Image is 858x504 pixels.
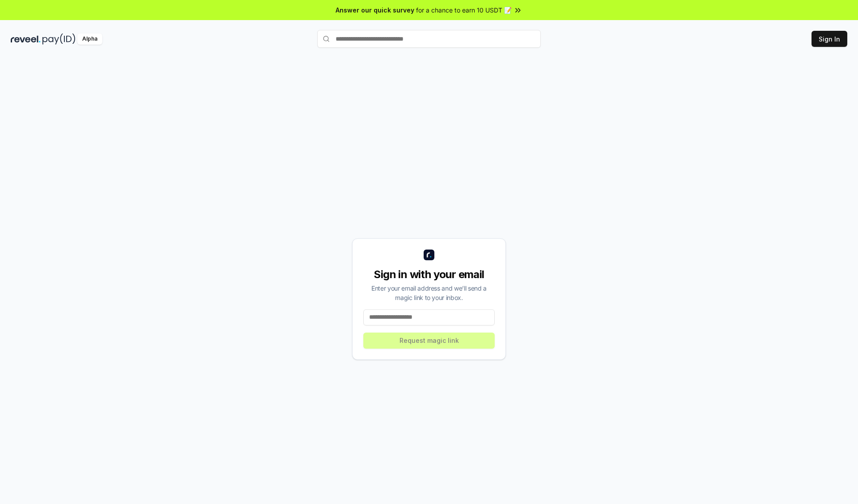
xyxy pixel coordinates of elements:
div: Sign in with your email [363,267,495,282]
span: Answer our quick survey [336,5,414,15]
div: Alpha [77,33,102,45]
img: reveel_dark [11,33,41,45]
img: logo_small [424,250,434,260]
div: Enter your email address and we’ll send a magic link to your inbox. [363,283,495,302]
span: for a chance to earn 10 USDT 📝 [416,5,512,15]
button: Sign In [812,31,847,47]
img: pay_id [42,33,76,45]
